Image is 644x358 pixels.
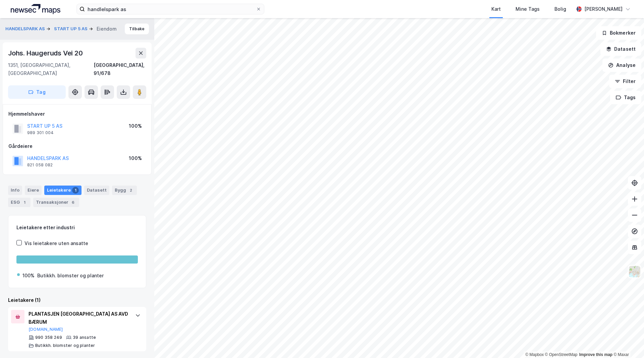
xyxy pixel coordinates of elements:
div: Datasett [84,186,109,195]
img: logo.a4113a55bc3d86da70a041830d287a7e.svg [11,4,60,14]
div: 1 [72,187,79,194]
div: 989 301 004 [27,130,54,135]
div: Mine Tags [516,5,540,13]
div: Kontrollprogram for chat [610,326,644,358]
a: Mapbox [525,352,544,357]
div: 39 ansatte [73,335,96,340]
div: Butikkh. blomster og planter [35,343,95,348]
iframe: Chat Widget [610,326,644,358]
div: ESG [8,198,31,207]
div: Info [8,186,22,195]
a: OpenStreetMap [545,352,578,357]
div: Hjemmelshaver [8,110,146,118]
button: Analyse [602,58,641,72]
div: 990 358 249 [35,335,62,340]
div: 2 [127,187,134,194]
input: Søk på adresse, matrikkel, gårdeiere, leietakere eller personer [85,4,256,14]
div: 821 058 082 [27,162,53,168]
div: Leietakere [44,186,82,195]
div: Gårdeiere [8,142,146,150]
div: 100% [129,154,142,162]
div: 1 [21,199,28,206]
div: [GEOGRAPHIC_DATA], 91/678 [94,61,146,77]
div: Kart [491,5,501,13]
button: Filter [609,75,641,88]
div: Transaksjoner [33,198,79,207]
div: Eiere [25,186,42,195]
button: Bokmerker [596,26,641,40]
img: Z [628,265,641,278]
div: Leietakere (1) [8,296,146,304]
button: Tilbake [125,24,149,34]
div: Johs. Haugeruds Vei 20 [8,48,84,58]
a: Improve this map [579,352,612,357]
div: PLANTASJEN [GEOGRAPHIC_DATA] AS AVD BÆRUM [29,310,128,326]
div: 100% [129,122,142,130]
div: Vis leietakere uten ansatte [24,239,88,247]
div: 100% [22,272,35,280]
button: Tags [610,91,641,104]
div: Bolig [554,5,566,13]
div: 6 [70,199,76,206]
div: [PERSON_NAME] [584,5,623,13]
div: Butikkh. blomster og planter [37,272,104,280]
button: [DOMAIN_NAME] [29,327,63,332]
button: Tag [8,85,66,99]
button: START UP 5 AS [54,26,89,32]
div: Eiendom [97,25,117,33]
div: 1351, [GEOGRAPHIC_DATA], [GEOGRAPHIC_DATA] [8,61,94,77]
div: Leietakere etter industri [16,224,138,232]
div: Bygg [112,186,137,195]
button: Datasett [600,42,641,56]
button: HANDELSPARK AS [5,26,46,32]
